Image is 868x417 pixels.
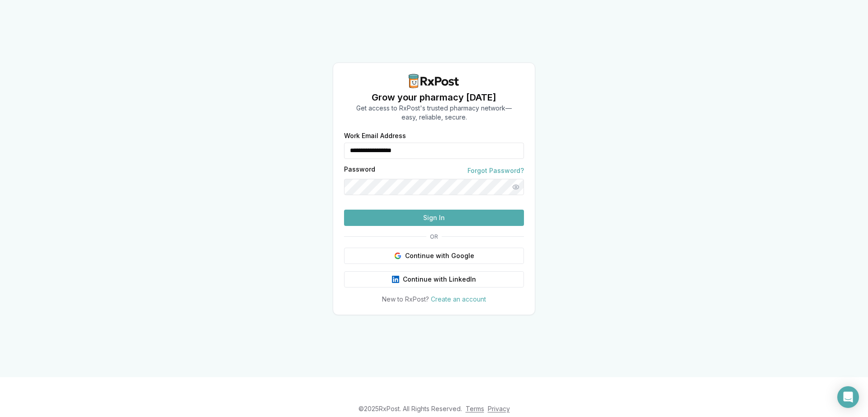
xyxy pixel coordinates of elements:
img: LinkedIn [392,276,399,283]
a: Terms [466,405,484,412]
p: Get access to RxPost's trusted pharmacy network— easy, reliable, secure. [356,104,512,122]
span: New to RxPost? [382,295,429,303]
button: Show password [508,179,524,195]
img: RxPost Logo [405,74,463,88]
div: Open Intercom Messenger [837,386,859,408]
label: Password [344,166,375,175]
span: OR [426,233,442,240]
label: Work Email Address [344,133,524,139]
h1: Grow your pharmacy [DATE] [356,91,512,104]
button: Continue with LinkedIn [344,271,524,288]
a: Forgot Password? [467,166,524,175]
button: Continue with Google [344,248,524,264]
a: Create an account [431,295,486,303]
img: Google [394,252,401,259]
a: Privacy [488,405,510,412]
button: Sign In [344,210,524,226]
